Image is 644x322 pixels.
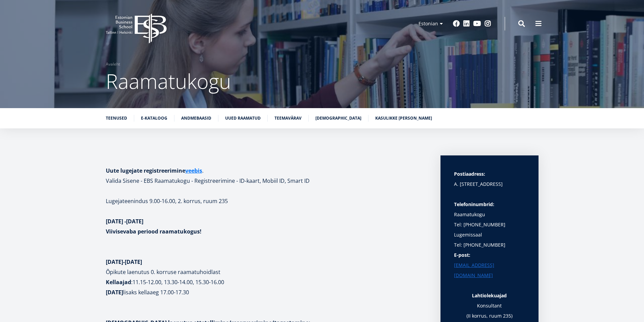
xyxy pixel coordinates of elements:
a: Avaleht [106,61,120,68]
a: Youtube [473,20,481,27]
a: Teemavärav [275,115,302,122]
b: 11.15-12.00, 13.30-14.00, 15.30-16.00 [133,278,224,286]
h1: . Valida Sisene - EBS Raamatukogu - Registreerimine - ID-kaart, Mobiil ID, Smart ID [106,166,427,186]
a: [DEMOGRAPHIC_DATA] [315,115,361,122]
a: Teenused [106,115,127,122]
strong: Uute lugejate registreerimine [106,167,202,174]
p: Tel: [PHONE_NUMBER] Lugemissaal [454,220,525,240]
a: Uued raamatud [225,115,261,122]
strong: [DATE] -[DATE] [106,218,143,225]
p: Raamatukogu [454,199,525,220]
p: Lugejateenindus 9.00-16.00, 2. korrus, ruum 235 [106,196,427,206]
a: E-kataloog [141,115,167,122]
a: Kasulikke [PERSON_NAME] [375,115,432,122]
p: A. [STREET_ADDRESS] [454,179,525,189]
strong: Postiaadress: [454,171,485,177]
a: [EMAIL_ADDRESS][DOMAIN_NAME] [454,260,525,280]
a: Andmebaasid [181,115,211,122]
p: : [106,267,427,297]
strong: Telefoninumbrid: [454,201,494,207]
strong: [DATE] [106,289,123,296]
strong: E-post: [454,252,470,258]
b: Õpikute laenutus 0. korruse raamatuhoidlast [106,268,220,276]
strong: [DATE]-[DATE] [106,258,142,266]
a: veebis [185,166,202,176]
strong: Lahtiolekuajad [472,292,507,299]
a: Linkedin [463,20,470,27]
a: Facebook [453,20,460,27]
strong: Kellaajad [106,278,131,286]
strong: Viivisevaba periood raamatukogus! [106,228,201,235]
b: lisaks kellaaeg 17.00-17.30 [123,289,189,296]
span: Raamatukogu [106,67,231,95]
p: Tel: [PHONE_NUMBER] [454,240,525,250]
a: Instagram [484,20,491,27]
